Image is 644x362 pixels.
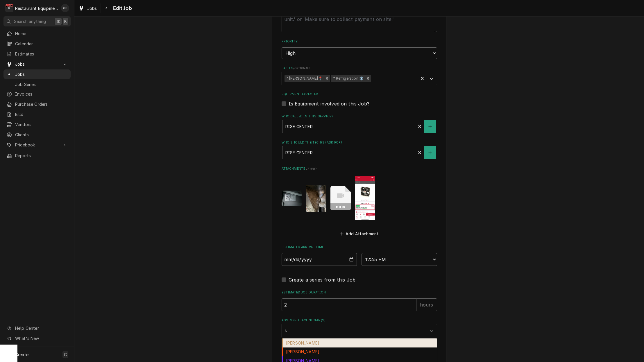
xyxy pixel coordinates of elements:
[285,75,324,82] div: ¹ [PERSON_NAME]📍
[282,66,437,71] label: Labels
[15,41,68,47] span: Calendar
[331,75,365,82] div: ⁴ Refrigeration ❄️
[3,69,71,79] a: Jobs
[305,167,316,170] span: ( if any )
[282,140,437,159] div: Who should the tech(s) ask for?
[282,318,437,337] div: Assigned Technician(s)
[3,110,71,119] a: Bills
[15,5,58,11] div: Restaurant Equipment Diagnostics
[15,51,68,57] span: Estimates
[428,151,432,155] svg: Create New Contact
[3,323,71,333] a: Go to Help Center
[282,290,437,295] label: Estimated Job Duration
[289,100,369,107] label: Is Equipment involved on this Job?
[324,75,330,82] div: Remove ¹ Beckley📍
[282,318,437,323] label: Assigned Technician(s)
[76,3,99,13] a: Jobs
[5,4,13,12] div: R
[282,347,437,356] div: [PERSON_NAME]
[15,153,68,159] span: Reports
[339,230,380,238] button: Add Attachment
[424,120,436,133] button: Create New Contact
[330,176,351,220] button: mov
[15,142,59,148] span: Pricebook
[289,276,356,283] label: Create a series from this Job
[428,125,432,129] svg: Create New Contact
[15,71,68,77] span: Jobs
[15,335,67,341] span: What's New
[282,140,437,145] label: Who should the tech(s) ask for?
[87,5,97,11] span: Jobs
[15,132,68,138] span: Clients
[102,3,111,13] button: Navigate back
[15,101,68,107] span: Purchase Orders
[5,4,13,12] div: Restaurant Equipment Diagnostics's Avatar
[15,61,59,67] span: Jobs
[3,151,71,160] a: Reports
[15,31,68,37] span: Home
[424,146,436,159] button: Create New Contact
[15,91,68,97] span: Invoices
[365,75,371,82] div: Remove ⁴ Refrigeration ❄️
[416,298,437,311] div: hours
[282,66,437,85] div: Labels
[64,18,67,24] span: K
[282,338,437,347] div: [PERSON_NAME]
[282,166,437,238] div: Attachments
[282,92,437,97] label: Equipment Expected
[64,352,67,358] span: C
[3,59,71,69] a: Go to Jobs
[282,290,437,311] div: Estimated Job Duration
[282,253,357,266] input: Date
[61,4,69,12] div: GB
[15,352,28,357] span: Create
[355,176,375,220] img: pldq6yzbSgKkiRAD6Wmf
[111,4,132,12] span: Edit Job
[15,325,67,331] span: Help Center
[282,245,437,266] div: Estimated Arrival Time
[56,18,60,24] span: ⌘
[3,99,71,109] a: Purchase Orders
[3,334,71,343] a: Go to What's New
[3,89,71,99] a: Invoices
[282,114,437,133] div: Who called in this service?
[3,29,71,38] a: Home
[15,111,68,117] span: Bills
[3,80,71,89] a: Job Series
[362,253,437,266] select: Time Select
[61,4,69,12] div: Gary Beaver's Avatar
[15,81,68,87] span: Job Series
[14,18,46,24] span: Search anything
[3,120,71,129] a: Vendors
[3,130,71,139] a: Clients
[3,16,71,26] button: Search anything⌘K
[282,92,437,107] div: Equipment Expected
[282,114,437,119] label: Who called in this service?
[3,140,71,150] a: Go to Pricebook
[3,49,71,59] a: Estimates
[3,39,71,49] a: Calendar
[15,121,68,128] span: Vendors
[282,39,437,59] div: Priority
[282,39,437,44] label: Priority
[282,191,302,206] img: rP6XEVnLRVqEXFAayP1P
[306,185,326,212] img: Ze6vCY6CQE6I9WJyTzng
[293,67,310,70] span: ( optional )
[282,245,437,250] label: Estimated Arrival Time
[282,166,437,171] label: Attachments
